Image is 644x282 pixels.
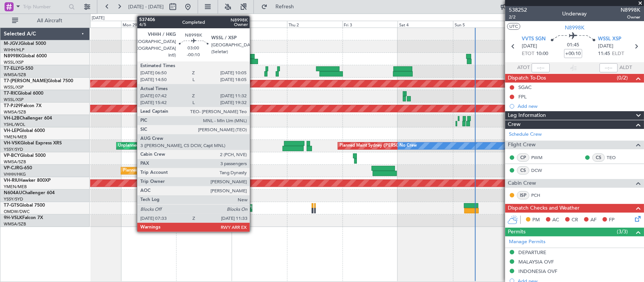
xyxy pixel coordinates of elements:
a: YMEN/MEB [4,134,27,140]
span: Flight Crew [508,141,536,149]
span: VP-CJR [4,166,19,170]
span: Cabin Crew [508,179,536,188]
span: T7-PJ29 [4,104,21,108]
div: SGAC [518,84,532,90]
span: VH-LEP [4,129,19,133]
a: VP-CJRG-650 [4,166,32,170]
a: T7-RICGlobal 6000 [4,91,43,96]
a: OMDW/DWC [4,209,30,215]
span: All Aircraft [20,18,80,23]
span: Dispatch Checks and Weather [508,204,579,213]
span: T7-[PERSON_NAME] [4,79,48,83]
a: Manage Permits [509,238,546,246]
a: TEO [607,154,624,161]
a: WMSA/SZB [4,221,26,227]
span: Crew [508,120,521,129]
div: Planned Maint Dubai (Al Maktoum Intl) [249,202,323,214]
div: Mon 29 [121,21,177,28]
span: 01:45 [567,41,579,49]
a: VH-VSKGlobal Express XRS [4,141,62,146]
div: Wed 1 [232,21,287,28]
div: Sun 28 [66,21,121,28]
div: Planned Maint Sydney ([PERSON_NAME] Intl) [340,140,427,152]
a: VH-L2BChallenger 604 [4,116,52,121]
span: N8998K [621,6,640,14]
span: T7-ELLY [4,66,20,71]
a: T7-[PERSON_NAME]Global 7500 [4,79,73,83]
a: T7-PJ29Falcon 7X [4,104,41,108]
a: YSHL/WOL [4,122,25,127]
div: Sat 4 [398,21,453,28]
div: MALAYSIA OVF [518,259,554,265]
a: VHHH/HKG [4,172,26,177]
span: T7-GTS [4,203,19,208]
div: CP [517,153,529,162]
span: [DATE] [598,43,613,50]
div: Unplanned Maint Sydney ([PERSON_NAME] Intl) [118,140,211,152]
a: PCH [531,192,548,199]
a: YSSY/SYD [4,147,23,152]
div: Sun 5 [453,21,509,28]
span: ATOT [517,64,530,72]
a: N604AUChallenger 604 [4,191,55,195]
div: Planned Maint [GEOGRAPHIC_DATA] ([GEOGRAPHIC_DATA] Intl) [123,165,249,176]
span: N8998K [565,24,584,32]
a: M-JGVJGlobal 5000 [4,41,46,46]
span: ALDT [619,64,632,72]
a: WMSA/SZB [4,72,26,78]
span: (0/2) [617,74,628,82]
div: No Crew [400,140,417,152]
span: AF [590,216,596,224]
button: Refresh [258,1,303,13]
span: PM [532,216,540,224]
span: AC [552,216,559,224]
a: N8998KGlobal 6000 [4,54,47,58]
a: WSSL/XSP [4,60,24,65]
span: Leg Information [508,111,546,120]
input: Trip Number [23,1,66,12]
span: VH-RIU [4,178,19,183]
span: (3/3) [617,228,628,236]
div: INDONESIA OVF [518,268,557,274]
a: VP-BCYGlobal 5000 [4,153,46,158]
input: --:-- [532,63,550,72]
a: WMSA/SZB [4,159,26,165]
a: VH-RIUHawker 800XP [4,178,51,183]
span: WSSL XSP [598,35,621,43]
div: Tue 30 [176,21,232,28]
span: Owner [621,14,640,20]
span: VP-BCY [4,153,20,158]
a: WSSL/XSP [4,84,24,90]
div: ISP [517,191,529,199]
button: UTC [507,23,520,30]
div: DEPARTURE [518,249,546,256]
span: Permits [508,228,526,236]
a: 9H-VSLKFalcon 7X [4,216,43,220]
div: Underway [563,10,587,18]
div: [DATE] [233,15,246,21]
a: VH-LEPGlobal 6000 [4,129,45,133]
span: [DATE] - [DATE] [128,3,164,10]
span: 2/2 [509,14,527,20]
div: [DATE] [92,15,105,21]
span: Dispatch To-Dos [508,74,546,83]
span: M-JGVJ [4,41,20,46]
a: T7-ELLYG-550 [4,66,33,71]
a: YSSY/SYD [4,196,23,202]
a: WSSL/XSP [4,97,24,103]
span: VH-VSK [4,141,20,146]
div: FPL [518,93,527,100]
span: FP [609,216,615,224]
div: CS [592,153,605,162]
button: All Aircraft [8,15,82,27]
a: WIHH/HLP [4,47,25,53]
a: Schedule Crew [509,131,542,138]
span: 11:45 [598,50,610,58]
span: [DATE] [522,43,537,50]
span: Refresh [269,4,301,9]
span: ELDT [612,50,624,58]
a: PWM [531,154,548,161]
span: ETOT [522,50,534,58]
a: DCW [531,167,548,174]
a: YMEN/MEB [4,184,27,190]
